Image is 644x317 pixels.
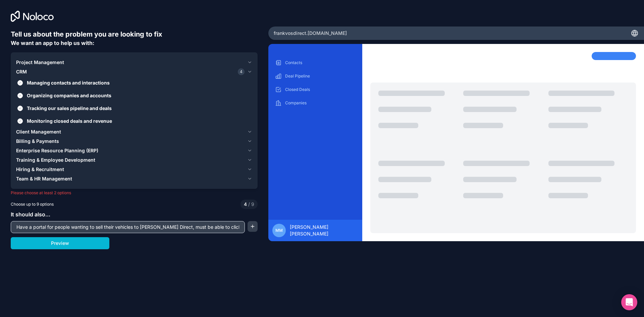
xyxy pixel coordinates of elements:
span: Managing contacts and interactions [27,79,251,86]
span: Client Management [16,128,61,135]
div: Open Intercom Messenger [621,294,637,310]
button: Tracking our sales pipeline and deals [17,106,23,111]
button: Organizing companies and accounts [17,93,23,98]
span: It should also... [11,211,50,218]
p: Please choose at least 2 options [11,190,258,196]
span: CRM [16,68,27,75]
span: We want an app to help us with: [11,40,94,46]
span: Enterprise Resource Planning (ERP) [16,147,98,154]
span: 4 [238,68,245,75]
span: Training & Employee Development [16,157,95,163]
span: 4 [244,201,247,208]
span: [PERSON_NAME] [PERSON_NAME] [290,224,358,237]
p: Companies [285,100,356,106]
button: CRM4 [16,67,252,76]
button: Monitoring closed deals and revenue [17,118,23,124]
p: Closed Deals [285,87,356,92]
span: / [248,201,250,207]
button: Team & HR Management [16,174,252,183]
button: Billing & Payments [16,137,252,146]
button: Project Management [16,58,252,67]
div: CRM4 [16,76,252,127]
button: Training & Employee Development [16,155,252,165]
button: Managing contacts and interactions [17,80,23,86]
h6: Tell us about the problem you are looking to fix [11,30,258,39]
p: Contacts [285,60,356,65]
span: Billing & Payments [16,138,59,145]
p: Deal Pipeline [285,73,356,79]
span: Project Management [16,59,64,66]
button: Client Management [16,127,252,137]
span: frankvosdirect .[DOMAIN_NAME] [274,30,347,37]
span: Hiring & Recruitment [16,166,64,173]
span: MM [275,228,283,233]
span: Tracking our sales pipeline and deals [27,105,251,112]
span: Organizing companies and accounts [27,92,251,99]
span: Team & HR Management [16,175,72,182]
button: Preview [11,237,109,249]
span: Choose up to 9 options [11,201,54,207]
button: Hiring & Recruitment [16,165,252,174]
div: scrollable content [274,57,357,214]
span: 9 [247,201,254,208]
button: Enterprise Resource Planning (ERP) [16,146,252,155]
span: Monitoring closed deals and revenue [27,117,251,124]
